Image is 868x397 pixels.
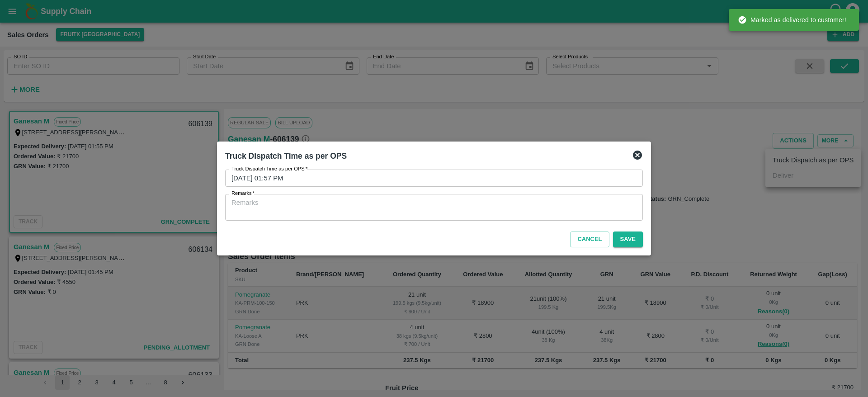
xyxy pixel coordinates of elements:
input: Choose date, selected date is Sep 30, 2025 [225,170,637,187]
button: Save [613,232,643,247]
button: Cancel [570,232,609,247]
label: Remarks [231,190,255,197]
div: Marked as delivered to customer! [738,12,846,28]
b: Truck Dispatch Time as per OPS [225,151,347,161]
label: Truck Dispatch Time as per OPS [231,165,307,173]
